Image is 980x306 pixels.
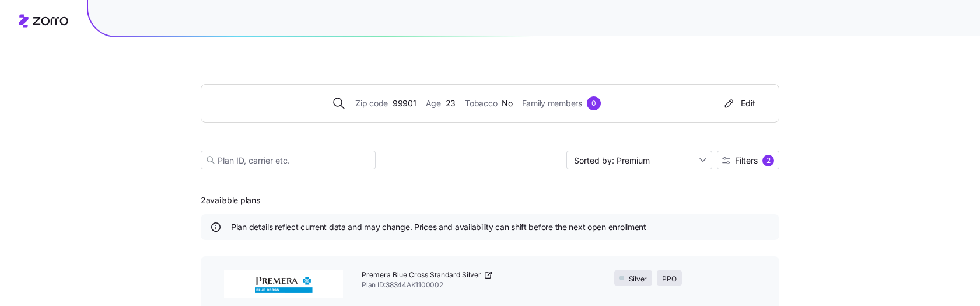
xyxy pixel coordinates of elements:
[587,96,601,110] div: 0
[629,274,647,285] span: Silver
[662,274,676,285] span: PPO
[502,97,512,110] span: No
[717,94,760,113] button: Edit
[446,97,456,110] span: 23
[355,97,388,110] span: Zip code
[201,151,376,169] input: Plan ID, carrier etc.
[465,97,497,110] span: Tobacco
[201,194,260,206] span: 2 available plans
[762,155,774,166] div: 2
[231,221,646,233] span: Plan details reflect current data and may change. Prices and availability can shift before the ne...
[717,151,779,169] button: Filters2
[362,270,481,280] span: Premera Blue Cross Standard Silver
[522,97,582,110] span: Family members
[426,97,441,110] span: Age
[735,157,758,165] span: Filters
[393,97,416,110] span: 99901
[722,98,755,109] div: Edit
[566,151,712,169] input: Sort by
[224,270,343,298] img: Premera BlueCross BlueShield of Alaska
[362,280,596,290] span: Plan ID: 38344AK1100002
